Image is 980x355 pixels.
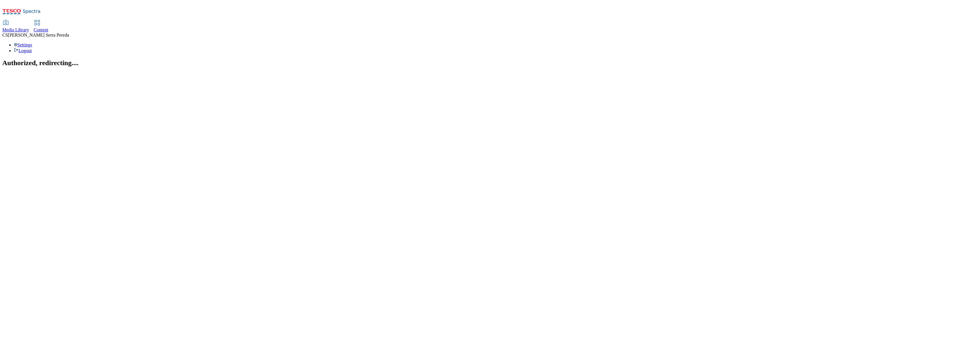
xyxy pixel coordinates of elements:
span: Content [34,27,48,32]
h2: Authorized, redirecting.... [2,59,978,67]
span: Media Library [2,27,29,32]
a: Logout [14,48,32,53]
a: Settings [14,42,32,47]
a: Media Library [2,20,29,33]
span: [PERSON_NAME] Serra Pereda [8,33,69,37]
a: Content [34,20,48,33]
span: CS [2,33,8,37]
